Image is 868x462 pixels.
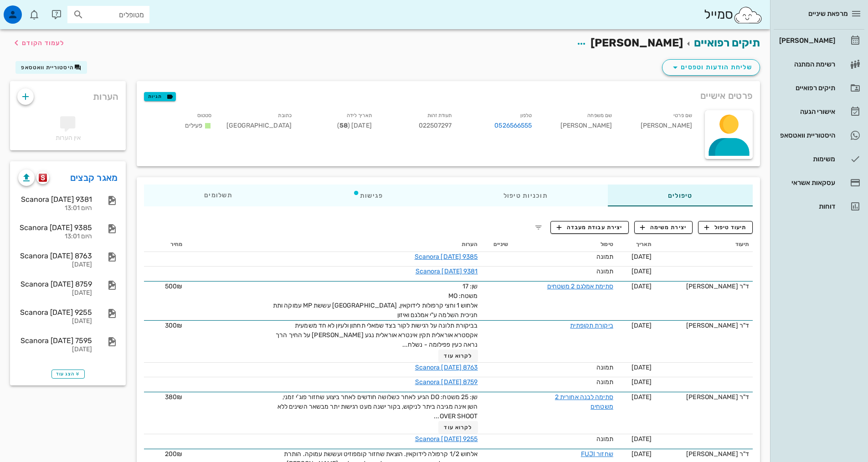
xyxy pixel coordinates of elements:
small: סטטוס [197,113,212,118]
span: 300₪ [165,322,182,329]
a: שחזור FUJI [581,450,613,458]
div: ד"ר [PERSON_NAME] [659,392,749,402]
div: Scanora [DATE] 9381 [18,195,92,204]
a: אישורי הגעה [774,101,864,123]
span: תשלומים [204,192,232,199]
small: שם משפחה [587,113,612,118]
button: scanora logo [36,171,49,184]
span: בביקורת תלונה על רגישות לקור בצד שמאלי תחתון ולעיון לא חד משמעית אקסטרא אוראלית תקין אינטרא אוראל... [276,322,478,349]
span: יצירת משימה [640,223,687,231]
span: מרפאת שיניים [808,10,848,18]
span: 200₪ [165,450,182,458]
span: הצג עוד [56,371,80,377]
div: היום 13:01 [18,205,92,212]
button: לעמוד הקודם [11,35,64,51]
span: אין הערות [56,134,81,142]
a: ביקורת תקופתית [570,322,613,329]
div: Scanora [DATE] 8759 [18,280,92,288]
span: תמונה [596,253,613,261]
button: יצירת עבודת מעבדה [550,221,628,234]
a: 0526566555 [494,121,532,131]
th: טיפול [512,237,617,252]
span: [DATE] [632,435,652,443]
a: תגהיסטוריית וואטסאפ [774,124,864,146]
div: [DATE] [18,318,92,325]
span: 500₪ [165,282,182,290]
img: SmileCloud logo [733,6,763,24]
div: היסטוריית וואטסאפ [777,132,835,139]
a: מאגר קבצים [70,170,118,185]
th: מחיר [144,237,186,252]
a: Scanora [DATE] 9381 [416,267,478,275]
div: [PERSON_NAME] [539,108,619,136]
span: [DATE] [632,322,652,329]
button: שליחת הודעות וטפסים [662,59,760,76]
span: [DATE] [632,282,652,290]
div: [DATE] [18,261,92,269]
span: [DATE] [632,364,652,371]
div: Scanora [DATE] 7595 [18,336,92,345]
a: תיקים רפואיים [694,36,760,49]
strong: 58 [339,122,348,129]
div: תיקים רפואיים [777,84,835,92]
a: Scanora [DATE] 9255 [415,435,478,443]
small: כתובת [278,113,292,118]
span: [DATE] [632,378,652,386]
a: עסקאות אשראי [774,172,864,194]
span: תמונה [596,267,613,275]
span: היסטוריית וואטסאפ [21,64,74,71]
button: לקרוא עוד [438,349,478,362]
div: סמייל [704,5,763,25]
button: לקרוא עוד [438,421,478,434]
div: Scanora [DATE] 9255 [18,308,92,317]
span: תמונה [596,364,613,371]
span: תמונה [596,378,613,386]
a: משימות [774,148,864,170]
span: תיעוד טיפול [704,223,747,231]
a: Scanora [DATE] 8759 [415,378,478,386]
span: שליחת הודעות וטפסים [670,62,752,73]
small: טלפון [520,113,532,118]
div: Scanora [DATE] 9385 [18,223,92,232]
span: 022507297 [419,122,452,129]
div: [PERSON_NAME] [777,37,835,44]
span: תמונה [596,435,613,443]
span: [DATE] [632,450,652,458]
span: לעמוד הקודם [22,39,64,47]
button: הצג עוד [51,370,85,379]
div: ד"ר [PERSON_NAME] [659,449,749,459]
small: תעודת זהות [427,113,452,118]
a: רשימת המתנה [774,53,864,75]
span: [DATE] [632,253,652,261]
button: תגיות [144,92,176,101]
th: הערות [186,237,481,252]
span: פרטים אישיים [700,88,753,103]
span: תג [27,7,32,13]
button: היסטוריית וואטסאפ [15,61,87,74]
div: ד"ר [PERSON_NAME] [659,282,749,291]
a: סתימה לבנה אחורית 2 משטחים [555,393,613,411]
div: [PERSON_NAME] [619,108,699,136]
th: שיניים [482,237,512,252]
th: תאריך [617,237,655,252]
span: [DATE] [632,267,652,275]
div: [DATE] [18,346,92,354]
span: לקרוא עוד [444,353,472,359]
span: [DATE] ( ) [337,122,372,129]
span: פעילים [185,122,203,129]
a: דוחות [774,195,864,217]
div: אישורי הגעה [777,108,835,115]
a: Scanora [DATE] 9385 [415,253,478,261]
div: היום 13:01 [18,233,92,241]
img: scanora logo [39,174,47,182]
div: פגישות [293,185,443,206]
span: [DATE] [632,393,652,401]
div: משימות [777,155,835,163]
span: יצירת עבודת מעבדה [557,223,622,231]
a: [PERSON_NAME] [774,30,864,51]
span: [GEOGRAPHIC_DATA] [226,122,292,129]
a: סתימת אמלגם 2 משטחים [547,282,613,290]
th: תיעוד [655,237,753,252]
button: תיעוד טיפול [698,221,753,234]
div: ד"ר [PERSON_NAME] [659,321,749,330]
